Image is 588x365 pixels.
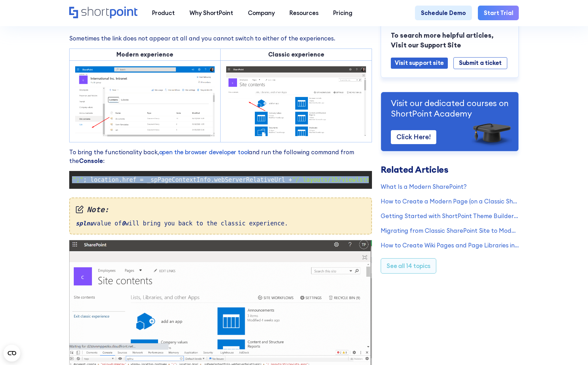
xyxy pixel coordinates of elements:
[248,9,275,17] div: Company
[381,226,519,235] a: Migrating from Classic SharePoint Site to Modern SharePoint Site (SharePoint Online)
[152,9,175,17] div: Product
[391,58,448,69] a: Visit support site
[391,30,509,50] p: To search more helpful articles, Visit our Support Site
[69,198,372,234] div: value of will bring you back to the classic experience.
[453,57,507,69] a: Submit a ticket
[381,182,519,191] a: What Is a Modern SharePoint?
[478,6,519,20] a: Start Trial
[189,9,233,17] div: Why ShortPoint
[282,6,326,20] a: Resources
[83,176,292,183] span: ; location.href = _spPageContextInfo.webServerRelativeUrl +
[553,332,588,365] div: Chat-widget
[381,197,519,206] a: How to Create a Modern Page (on a Classic SharePoint Site)
[159,148,249,156] a: open the browser developer tool
[333,9,352,17] div: Pricing
[415,6,472,20] a: Schedule Demo
[381,258,436,274] a: See all 14 topics
[69,34,372,43] p: Sometimes the link does not appear at all and you cannot switch to either of the experiences.
[391,130,436,144] a: Click Here!
[292,176,391,183] span: "/_layouts/15/viewlsts.aspx"
[79,157,103,165] strong: Console
[381,241,519,250] a: How to Create Wiki Pages and Page Libraries in SharePoint
[381,212,519,221] a: Getting Started with ShortPoint Theme Builder - Classic SharePoint Sites (Part 1)
[268,51,324,58] strong: Classic experience
[3,345,20,362] button: Open CMP widget
[391,97,509,119] p: Visit our dedicated courses on ShortPoint Academy
[116,51,173,58] strong: Modern experience
[289,9,318,17] div: Resources
[326,6,360,20] a: Pricing
[182,6,241,20] a: Why ShortPoint
[73,176,83,183] span: ";"
[69,148,372,165] p: To bring the functionality back, and run the following command from the :
[76,204,365,215] em: Note:
[553,332,588,365] iframe: Chat Widget
[381,165,519,174] h3: Related Articles
[145,6,182,20] a: Product
[76,220,93,227] em: splnu
[122,220,125,227] em: 0
[241,6,282,20] a: Company
[69,7,138,19] a: Home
